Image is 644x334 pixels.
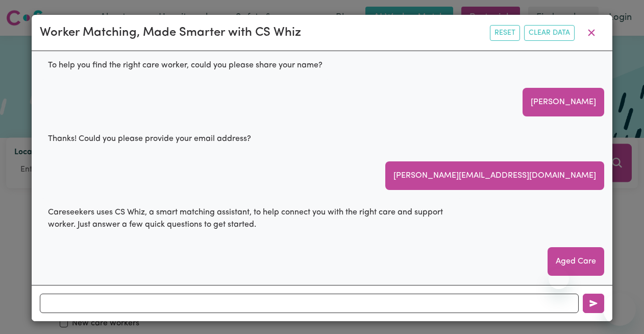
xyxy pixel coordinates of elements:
div: To help you find the right care worker, could you please share your name? [40,51,331,80]
div: [PERSON_NAME][EMAIL_ADDRESS][DOMAIN_NAME] [385,161,604,190]
button: Clear Data [524,25,575,41]
div: Thanks! Could you please provide your email address? [40,125,259,153]
button: Reset [490,25,520,41]
div: Worker Matching, Made Smarter with CS Whiz [40,23,301,42]
div: Aged Care [548,247,604,276]
div: [PERSON_NAME] [523,88,604,116]
iframe: Close message [549,269,569,289]
div: Which suburb or area are you looking for a worker in? [40,284,256,313]
iframe: Button to launch messaging window [603,293,636,326]
div: Careseekers uses CS Whiz, a smart matching assistant, to help connect you with the right care and... [40,198,463,239]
